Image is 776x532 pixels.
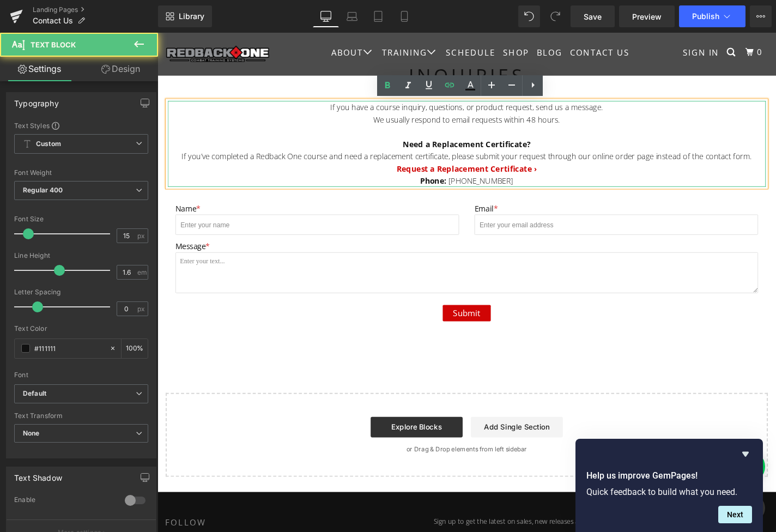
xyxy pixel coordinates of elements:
div: Text Shadow [14,467,62,482]
div: We usually respond to email requests within 48 hours. [11,86,648,99]
div: Font Weight [14,169,148,177]
div: Typography [14,93,59,108]
div: Text Color [14,325,148,332]
span: Publish [692,12,719,21]
a: New Library [158,5,212,27]
div: [PHONE_NUMBER] [11,151,648,164]
input: Enter your name [19,194,322,215]
a: Request a Replacement Certificate › [255,139,405,150]
p: or Drag & Drop elements from left sidebar [26,440,633,448]
h2: Help us improve GemPages! [586,469,752,482]
button: Publish [679,5,745,27]
div: Letter Spacing [14,288,148,296]
a: Preview [619,5,675,27]
p: Message [19,221,640,234]
div: Font Size [14,215,148,223]
a: Add Single Section [334,409,432,431]
div: Line Height [14,252,148,259]
div: % [122,339,148,358]
span: px [137,232,147,239]
button: Hide survey [739,448,752,461]
div: Text Transform [14,412,148,420]
a: Design [81,57,160,81]
p: Email [338,180,640,194]
span: Library [179,11,204,21]
a: Tablet [365,5,391,27]
span: px [137,305,147,312]
div: If you’ve completed a Redback One course and need a replacement certificate, please submit your r... [11,125,648,138]
div: Enable [14,495,114,507]
a: Laptop [339,5,365,27]
a: Mobile [391,5,417,27]
p: Sign up to get the latest on sales, new releases and more … [294,515,651,527]
strong: Need a Replacement Certificate? [262,113,398,124]
a: Landing Pages [33,5,158,14]
i: Default [23,389,46,398]
b: Regular 400 [23,186,63,194]
span: Preview [632,11,662,22]
b: Custom [36,140,61,149]
span: Save [584,11,602,22]
b: None [23,429,40,437]
p: Name [19,180,322,194]
input: Color [34,342,104,354]
button: Undo [518,5,540,27]
button: Submit [304,290,355,307]
button: More [750,5,772,27]
a: Desktop [313,5,339,27]
a: Explore Blocks [227,409,325,431]
div: Font [14,371,148,379]
div: If you have a course inquiry, questions, or product request, send us a message. [11,72,648,86]
input: Enter your email address [338,194,640,215]
div: Text Styles [14,121,148,130]
button: Redo [544,5,566,27]
div: Help us improve GemPages! [586,448,752,523]
h6: Follow [8,515,283,529]
p: Quick feedback to build what you need. [586,487,752,497]
strong: Phone: [280,152,308,163]
span: Text Block [31,40,76,49]
span: em [137,269,147,276]
button: Next question [718,506,752,523]
span: Contact Us [33,16,73,25]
